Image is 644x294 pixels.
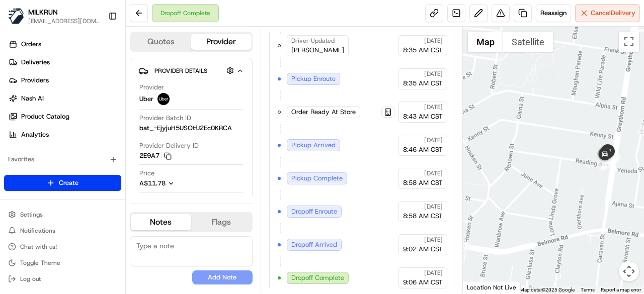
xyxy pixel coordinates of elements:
span: Pickup Complete [291,174,343,183]
button: Notes [131,214,191,230]
button: MILKRUN [28,7,58,17]
span: [DATE] [424,236,443,244]
button: Show satellite imagery [503,32,553,52]
span: Provider [139,83,164,92]
span: Providers [21,76,49,85]
a: Analytics [4,127,125,143]
img: Google [465,280,499,293]
span: [DATE] [424,169,443,177]
span: bat_-EjyjuH5USOtfJ2Ec0KRCA [139,124,232,133]
span: Provider Delivery ID [139,141,199,150]
span: Dropoff Complete [291,273,344,282]
span: 8:43 AM CST [403,112,443,121]
span: Pickup Arrived [291,141,336,150]
span: Deliveries [21,58,50,67]
span: Provider Batch ID [139,114,191,123]
button: Notifications [4,224,121,238]
a: Orders [4,36,125,52]
div: 21 [609,154,620,165]
button: Toggle Theme [4,256,121,270]
span: Toggle Theme [20,259,60,267]
span: Product Catalog [21,112,69,121]
a: Deliveries [4,54,125,70]
span: Log out [20,275,41,283]
span: Cancel Delivery [591,9,635,18]
button: Create [4,175,121,191]
span: 8:58 AM CST [403,178,443,187]
span: [DATE] [424,70,443,78]
span: Reassign [540,9,567,18]
button: Settings [4,208,121,222]
span: Nash AI [21,94,44,103]
span: 8:35 AM CST [403,46,443,55]
span: Notifications [20,227,55,235]
span: [DATE] [424,269,443,277]
span: [DATE] [424,203,443,211]
span: Settings [20,211,43,219]
button: Toggle fullscreen view [619,32,639,52]
button: Provider Details [138,62,244,79]
span: Driver Updated [291,37,335,45]
button: Show street map [468,32,503,52]
button: Reassign [536,4,571,22]
span: 8:35 AM CST [403,79,443,88]
button: Quotes [131,34,191,50]
span: Dropoff Enroute [291,207,337,216]
span: Uber [139,94,153,104]
button: A$11.78 [139,179,228,188]
span: 9:06 AM CST [403,278,443,287]
span: 9:02 AM CST [403,245,443,254]
img: MILKRUN [8,8,24,24]
img: uber-new-logo.jpeg [157,93,170,105]
span: Order Ready At Store [291,108,356,117]
span: [DATE] [424,37,443,45]
span: Pickup Enroute [291,74,336,83]
button: 2E9A7 [139,151,172,160]
a: Report a map error [601,287,641,292]
a: Terms (opens in new tab) [581,287,595,292]
span: Create [59,178,78,187]
button: MILKRUNMILKRUN[EMAIL_ADDRESS][DOMAIN_NAME] [4,4,104,28]
div: 22 [599,159,610,170]
div: 12 [457,241,468,252]
button: Log out [4,272,121,286]
span: [DATE] [424,136,443,144]
a: Product Catalog [4,109,125,125]
span: Map data ©2025 Google [520,287,575,292]
span: 8:58 AM CST [403,212,443,221]
div: Location Not Live [463,281,521,293]
span: Provider Details [154,67,207,75]
span: Analytics [21,130,49,139]
a: Nash AI [4,90,125,107]
button: CancelDelivery [575,4,640,22]
span: Dropoff Arrived [291,240,337,249]
button: Flags [191,214,252,230]
button: Chat with us! [4,240,121,254]
span: Price [139,169,154,178]
button: Map camera controls [619,261,639,281]
span: [DATE] [424,103,443,111]
a: Open this area in Google Maps (opens a new window) [465,280,499,293]
button: Provider [191,34,252,50]
a: Providers [4,72,125,88]
div: Favorites [4,151,121,167]
span: 8:46 AM CST [403,145,443,154]
button: [EMAIL_ADDRESS][DOMAIN_NAME] [28,17,100,25]
span: Orders [21,40,41,49]
span: [PERSON_NAME] [291,46,344,55]
span: Chat with us! [20,243,57,251]
span: A$11.78 [139,179,166,187]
